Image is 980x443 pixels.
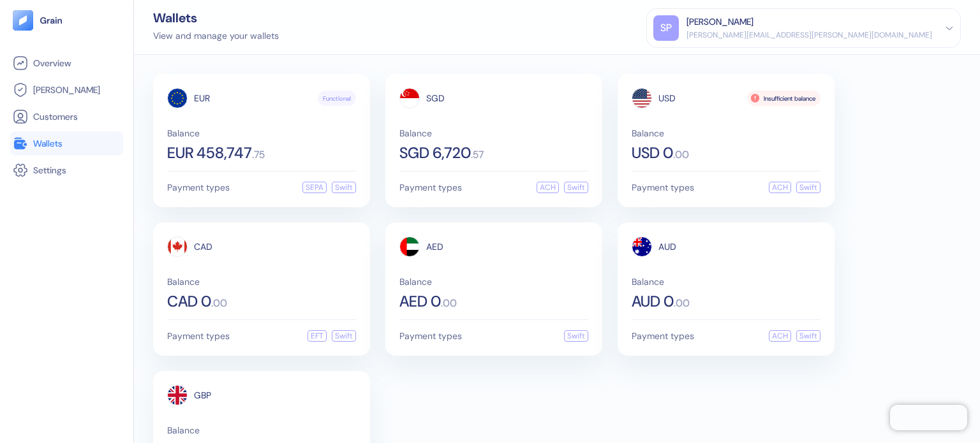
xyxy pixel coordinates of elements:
div: Swift [564,330,588,342]
span: Wallets [33,137,63,150]
span: Customers [33,110,78,123]
div: Swift [564,182,588,193]
span: Payment types [167,183,230,192]
div: EFT [308,330,327,342]
div: View and manage your wallets [153,29,279,43]
span: AUD [658,242,676,251]
span: EUR [194,94,210,103]
a: Overview [13,55,121,71]
span: GBP [194,391,211,400]
span: AED 0 [399,294,441,309]
span: [PERSON_NAME] [33,84,100,96]
span: Balance [167,426,356,435]
span: Payment types [632,183,694,192]
span: . 00 [441,298,457,309]
span: SGD 6,720 [399,145,471,161]
span: CAD [194,242,212,251]
span: EUR 458,747 [167,145,252,161]
a: Customers [13,109,121,124]
div: ACH [537,182,559,193]
span: . 57 [471,150,484,160]
a: Wallets [13,136,121,151]
div: Swift [332,182,356,193]
span: AUD 0 [632,294,674,309]
span: AED [426,242,443,251]
span: USD [658,94,676,103]
a: [PERSON_NAME] [13,82,121,98]
div: Swift [796,330,820,342]
span: Balance [167,129,356,138]
img: logo [40,16,63,25]
div: Swift [332,330,356,342]
div: Swift [796,182,820,193]
span: Balance [632,129,820,138]
div: ACH [769,330,791,342]
span: . 75 [252,150,265,160]
div: SP [653,15,679,41]
div: [PERSON_NAME] [687,15,754,29]
div: Insufficient balance [747,91,820,106]
span: Balance [632,277,820,286]
span: Payment types [632,331,694,340]
img: logo-tablet-V2.svg [13,10,33,31]
span: Overview [33,57,71,69]
div: [PERSON_NAME][EMAIL_ADDRESS][PERSON_NAME][DOMAIN_NAME] [687,29,932,41]
div: SEPA [302,182,327,193]
span: Balance [167,277,356,286]
span: SGD [426,94,445,103]
span: Functional [323,94,351,103]
span: . 00 [674,298,690,309]
span: Payment types [167,331,230,340]
span: Balance [399,277,588,286]
div: Wallets [153,11,279,24]
span: Payment types [399,331,462,340]
span: Balance [399,129,588,138]
iframe: Chatra live chat [890,405,967,430]
a: Settings [13,163,121,178]
div: ACH [769,182,791,193]
span: . 00 [211,298,227,309]
span: CAD 0 [167,294,211,309]
span: USD 0 [632,145,673,161]
span: Payment types [399,183,462,192]
span: . 00 [673,150,689,160]
span: Settings [33,164,66,177]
